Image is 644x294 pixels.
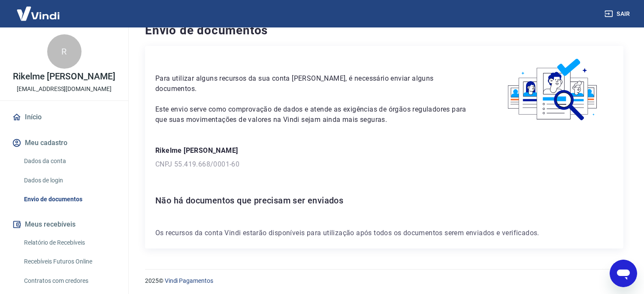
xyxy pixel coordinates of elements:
[603,6,634,22] button: Sair
[21,191,118,208] a: Envio de documentos
[155,194,613,207] h6: Não há documentos que precisam ser enviados
[21,253,118,270] a: Recebíveis Futuros Online
[155,228,613,238] p: Os recursos da conta Vindi estarão disponíveis para utilização após todos os documentos serem env...
[10,0,66,27] img: Vindi
[10,108,118,127] a: Início
[155,145,613,156] p: Rikelme [PERSON_NAME]
[10,133,118,152] button: Meu cadastro
[493,56,613,124] img: waiting_documents.41d9841a9773e5fdf392cede4d13b617.svg
[21,172,118,189] a: Dados de login
[155,104,473,125] p: Este envio serve como comprovação de dados e atende as exigências de órgãos reguladores para que ...
[21,152,118,170] a: Dados da conta
[13,72,115,81] p: Rikelme [PERSON_NAME]
[10,215,118,234] button: Meus recebíveis
[145,22,623,39] h4: Envio de documentos
[610,260,637,287] iframe: Botão para abrir a janela de mensagens, conversa em andamento
[155,159,613,170] p: CNPJ 55.419.668/0001-60
[17,85,112,94] p: [EMAIL_ADDRESS][DOMAIN_NAME]
[21,234,118,252] a: Relatório de Recebíveis
[155,73,473,94] p: Para utilizar alguns recursos da sua conta [PERSON_NAME], é necessário enviar alguns documentos.
[165,277,213,284] a: Vindi Pagamentos
[47,34,82,69] div: R
[21,272,118,290] a: Contratos com credores
[145,276,623,285] p: 2025 ©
